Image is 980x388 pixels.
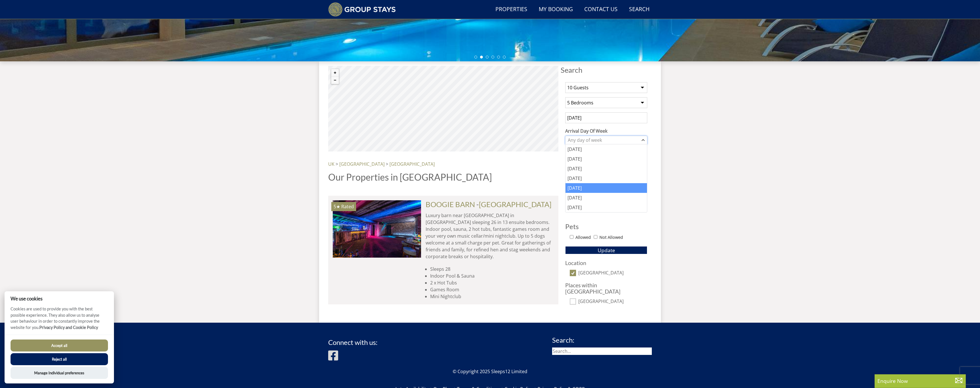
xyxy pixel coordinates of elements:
[333,200,421,257] a: 5★ Rated
[5,306,114,335] p: Cookies are used to provide you with the best possible experience. They also allow us to analyse ...
[536,3,575,16] a: My Booking
[877,377,963,385] p: Enquire Now
[331,69,339,76] button: Zoom in
[561,66,652,74] span: Search
[627,3,652,16] a: Search
[578,299,647,305] label: [GEOGRAPHIC_DATA]
[479,200,552,209] a: [GEOGRAPHIC_DATA]
[565,183,647,193] div: [DATE]
[430,272,554,279] li: Indoor Pool & Sauna
[565,144,647,154] div: [DATE]
[333,200,421,257] img: Boogie-Barn-nottinghamshire-holiday-home-accomodation-sleeping-13.original.jpg
[426,212,554,260] p: Luxury barn near [GEOGRAPHIC_DATA] in [GEOGRAPHIC_DATA] sleeping 26 in 13 ensuite bedrooms. Indoo...
[328,2,396,17] img: Group Stays
[565,246,647,254] button: Update
[565,282,647,294] h3: Places within [GEOGRAPHIC_DATA]
[430,279,554,286] li: 2 x Hot Tubs
[328,368,652,375] p: © Copyright 2025 Sleeps12 Limited
[565,223,647,230] h3: Pets
[39,325,98,330] a: Privacy Policy and Cookie Policy
[575,234,591,241] label: Allowed
[565,260,647,266] h3: Location
[565,136,647,144] div: Combobox
[328,172,558,182] h1: Our Properties in [GEOGRAPHIC_DATA]
[582,3,620,16] a: Contact Us
[5,296,114,301] h2: We use cookies
[578,270,647,276] label: [GEOGRAPHIC_DATA]
[426,200,475,209] a: BOOGIE BARN
[565,173,647,183] div: [DATE]
[565,193,647,203] div: [DATE]
[493,3,530,16] a: Properties
[565,128,647,134] label: Arrival Day Of Week
[328,161,334,167] a: UK
[328,66,558,151] canvas: Map
[565,164,647,173] div: [DATE]
[552,336,652,344] h3: Search:
[598,247,615,254] span: Update
[430,286,554,293] li: Games Room
[430,293,554,300] li: Mini Nightclub
[339,161,385,167] a: [GEOGRAPHIC_DATA]
[565,112,647,123] input: Arrival Date
[328,350,338,361] img: Facebook
[11,353,108,365] button: Reject all
[11,367,108,379] button: Manage Individual preferences
[476,200,552,209] span: -
[341,203,354,210] span: Rated
[430,266,554,272] li: Sleeps 28
[331,76,339,84] button: Zoom out
[552,347,652,355] input: Search...
[389,161,435,167] a: [GEOGRAPHIC_DATA]
[566,137,640,143] div: Any day of week
[386,161,388,167] span: >
[336,161,338,167] span: >
[565,154,647,164] div: [DATE]
[11,339,108,351] button: Accept all
[328,339,377,346] h3: Connect with us:
[599,234,623,241] label: Not Allowed
[334,203,340,210] span: BOOGIE BARN has a 5 star rating under the Quality in Tourism Scheme
[565,203,647,212] div: [DATE]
